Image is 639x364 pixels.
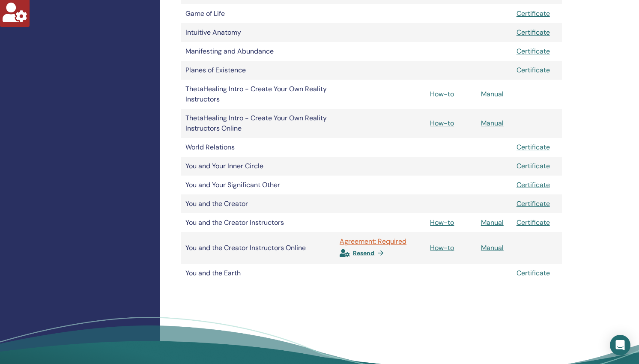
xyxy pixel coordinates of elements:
a: Agreement: Required [340,236,421,247]
a: Certificate [517,47,550,56]
a: Manual [481,243,504,252]
a: Resend [340,247,421,260]
a: Manual [481,218,504,227]
td: You and the Earth [181,264,335,283]
a: Certificate [517,161,550,170]
a: Manual [481,119,504,128]
a: Certificate [517,199,550,208]
a: How-to [430,90,454,98]
a: How-to [430,119,454,128]
td: You and the Creator [181,194,335,213]
td: World Relations [181,138,335,157]
a: How-to [430,218,454,227]
a: Certificate [517,143,550,152]
td: Game of Life [181,4,335,23]
td: Intuitive Anatomy [181,23,335,42]
td: Manifesting and Abundance [181,42,335,61]
a: Certificate [517,9,550,18]
span: Resend [353,249,374,257]
div: Open Intercom Messenger [610,335,630,355]
a: How-to [430,243,454,252]
td: You and the Creator Instructors [181,213,335,232]
td: You and the Creator Instructors Online [181,232,335,264]
td: You and Your Significant Other [181,176,335,194]
a: Certificate [517,218,550,227]
td: ThetaHealing Intro - Create Your Own Reality Instructors Online [181,109,335,138]
a: Certificate [517,66,550,75]
a: Certificate [517,269,550,277]
td: ThetaHealing Intro - Create Your Own Reality Instructors [181,80,335,109]
td: You and Your Inner Circle [181,157,335,176]
td: Planes of Existence [181,61,335,80]
a: Manual [481,90,504,98]
a: Certificate [517,180,550,189]
a: Certificate [517,28,550,37]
